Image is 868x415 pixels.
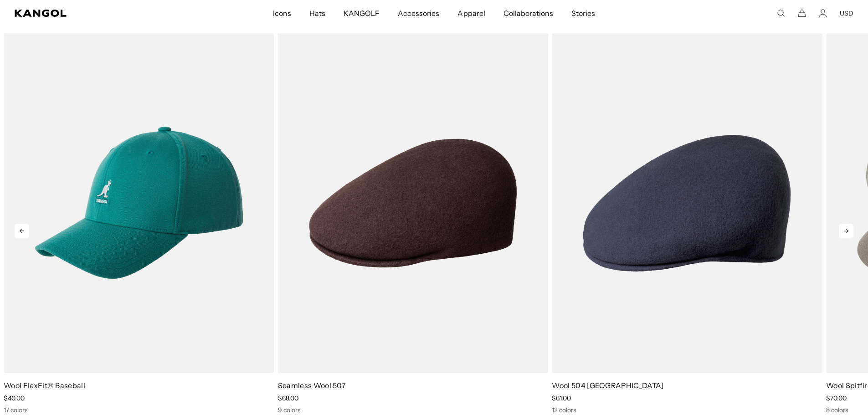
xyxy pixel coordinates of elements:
summary: Search here [777,9,785,17]
span: $70.00 [826,394,847,402]
img: Seamless Wool 507 [278,33,549,373]
button: Cart [798,9,806,17]
a: Wool FlexFit® Baseball [4,381,85,390]
img: Wool FlexFit® Baseball [4,33,274,373]
a: Wool 504 [GEOGRAPHIC_DATA] [552,381,663,390]
img: Wool 504 USA [552,33,822,373]
div: 4 of 10 [548,33,822,414]
div: 17 colors [4,406,274,414]
span: $68.00 [278,394,298,402]
span: $40.00 [4,394,25,402]
div: 9 colors [278,406,549,414]
div: 3 of 10 [274,33,549,414]
a: Seamless Wool 507 [278,381,346,390]
span: $61.00 [552,394,571,402]
a: Kangol [15,10,180,17]
a: Account [819,9,827,17]
div: 12 colors [552,406,822,414]
button: USD [840,9,853,17]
